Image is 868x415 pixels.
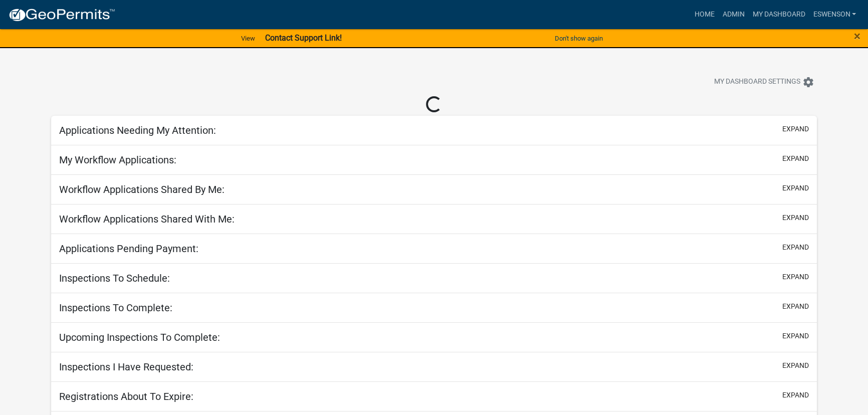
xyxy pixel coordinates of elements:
h5: Applications Needing My Attention: [59,124,216,136]
button: expand [782,390,809,400]
button: Close [854,30,860,42]
span: My Dashboard Settings [714,76,800,88]
h5: Inspections I Have Requested: [59,361,193,373]
span: × [854,29,860,43]
h5: Upcoming Inspections To Complete: [59,331,220,343]
strong: Contact Support Link! [265,33,342,43]
h5: Inspections To Complete: [59,302,172,314]
button: My Dashboard Settingssettings [706,72,822,92]
h5: Applications Pending Payment: [59,243,198,255]
a: View [237,30,259,47]
h5: Inspections To Schedule: [59,272,170,284]
h5: Workflow Applications Shared By Me: [59,183,225,195]
button: expand [782,360,809,371]
h5: Registrations About To Expire: [59,390,193,402]
h5: My Workflow Applications: [59,154,176,166]
i: settings [802,76,814,88]
button: expand [782,242,809,253]
button: expand [782,124,809,134]
button: expand [782,331,809,341]
button: expand [782,301,809,312]
a: Home [690,5,718,24]
a: My Dashboard [748,5,809,24]
a: Admin [718,5,748,24]
button: expand [782,213,809,223]
h5: Workflow Applications Shared With Me: [59,213,235,225]
button: expand [782,272,809,282]
button: expand [782,183,809,193]
button: expand [782,153,809,164]
a: eswenson [809,5,860,24]
button: Don't show again [551,30,607,47]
